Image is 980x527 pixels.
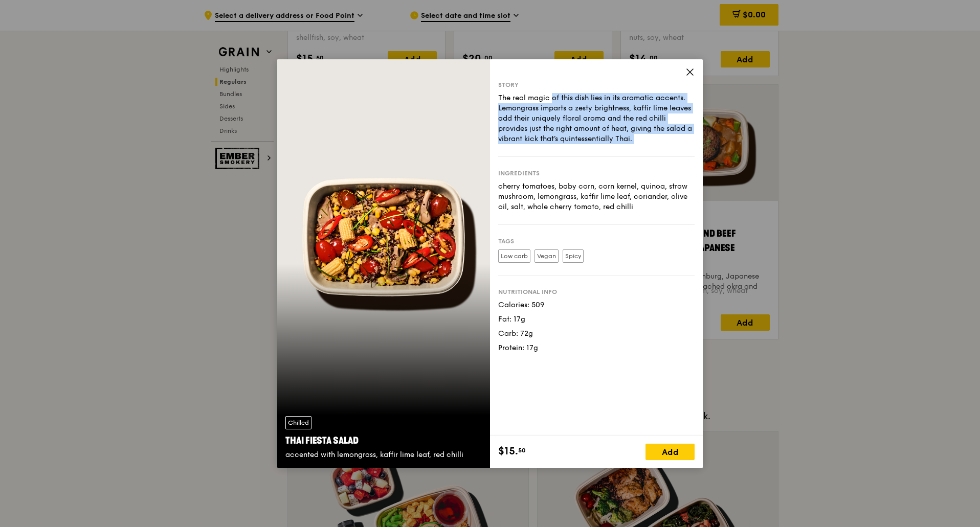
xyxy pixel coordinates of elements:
[285,450,482,460] div: accented with lemongrass, kaffir lime leaf, red chilli
[534,249,559,263] label: Vegan
[498,237,695,245] div: Tags
[498,93,695,144] div: The real magic of this dish lies in its aromatic accents. Lemongrass imparts a zesty brightness, ...
[285,416,311,429] div: Chilled
[285,433,482,448] div: Thai Fiesta Salad
[498,343,695,353] div: Protein: 17g
[498,181,695,212] div: cherry tomatoes, baby corn, corn kernel, quinoa, straw mushroom, lemongrass, kaffir lime leaf, co...
[498,444,518,459] span: $15.
[645,444,695,460] div: Add
[498,81,695,89] div: Story
[498,314,695,325] div: Fat: 17g
[498,169,695,177] div: Ingredients
[498,249,530,263] label: Low carb
[498,288,695,296] div: Nutritional info
[518,446,526,454] span: 50
[498,300,695,310] div: Calories: 509
[563,249,584,263] label: Spicy
[498,329,695,339] div: Carb: 72g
